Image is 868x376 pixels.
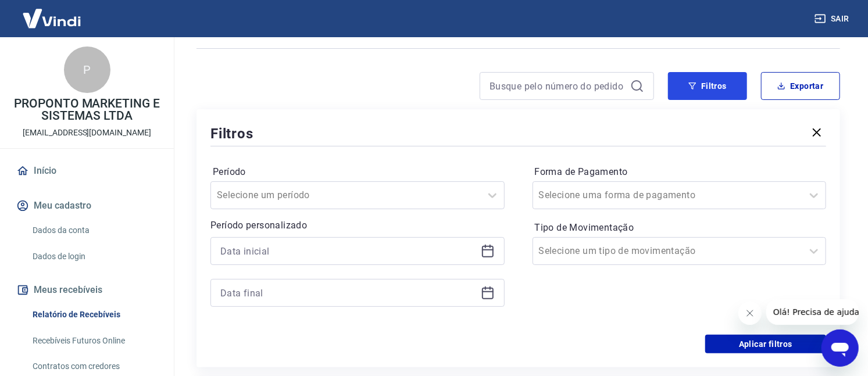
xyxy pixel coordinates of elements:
[28,303,160,327] a: Relatório de Recebíveis
[23,127,151,139] p: [EMAIL_ADDRESS][DOMAIN_NAME]
[64,46,110,93] div: P
[535,165,824,179] label: Forma de Pagamento
[490,77,626,95] input: Busque pelo número do pedido
[14,158,160,184] a: Início
[28,219,160,242] a: Dados da conta
[14,193,160,219] button: Meu cadastro
[14,1,90,36] img: Vindi
[210,124,253,143] h5: Filtros
[821,330,859,367] iframe: Botão para abrir a janela de mensagens
[705,335,826,353] button: Aplicar filtros
[766,299,859,325] iframe: Mensagem da empresa
[7,8,98,17] span: Olá! Precisa de ajuda?
[220,284,476,302] input: Data final
[761,72,840,100] button: Exportar
[14,277,160,303] button: Meus recebíveis
[28,329,160,353] a: Recebíveis Futuros Online
[220,242,476,260] input: Data inicial
[668,72,747,100] button: Filtros
[738,302,762,325] iframe: Fechar mensagem
[210,219,505,232] p: Período personalizado
[535,221,824,235] label: Tipo de Movimentação
[9,98,165,122] p: PROPONTO MARKETING E SISTEMAS LTDA
[213,165,502,179] label: Período
[812,8,854,30] button: Sair
[28,245,160,268] a: Dados de login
